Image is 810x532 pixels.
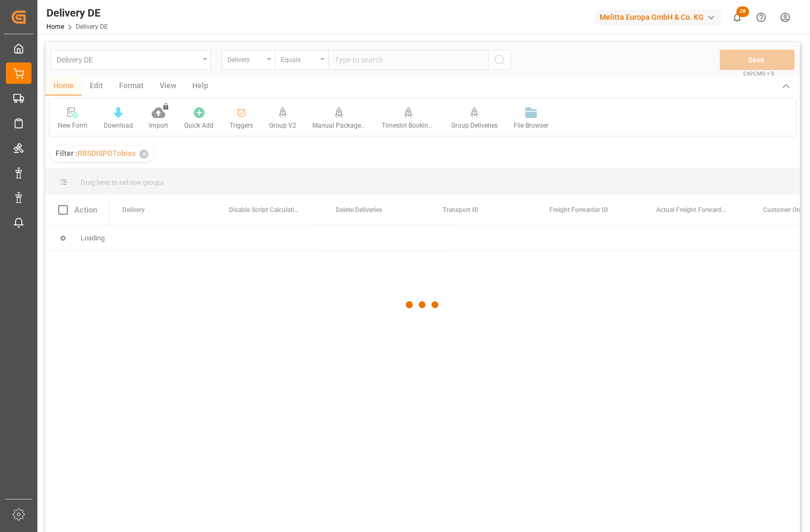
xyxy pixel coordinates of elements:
div: Delivery DE [46,5,108,21]
button: Help Center [749,5,773,29]
div: Melitta Europa GmbH & Co. KG [595,10,721,25]
span: 26 [736,6,749,17]
button: show 26 new notifications [725,5,749,29]
a: Home [46,23,64,30]
button: Melitta Europa GmbH & Co. KG [595,7,725,27]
